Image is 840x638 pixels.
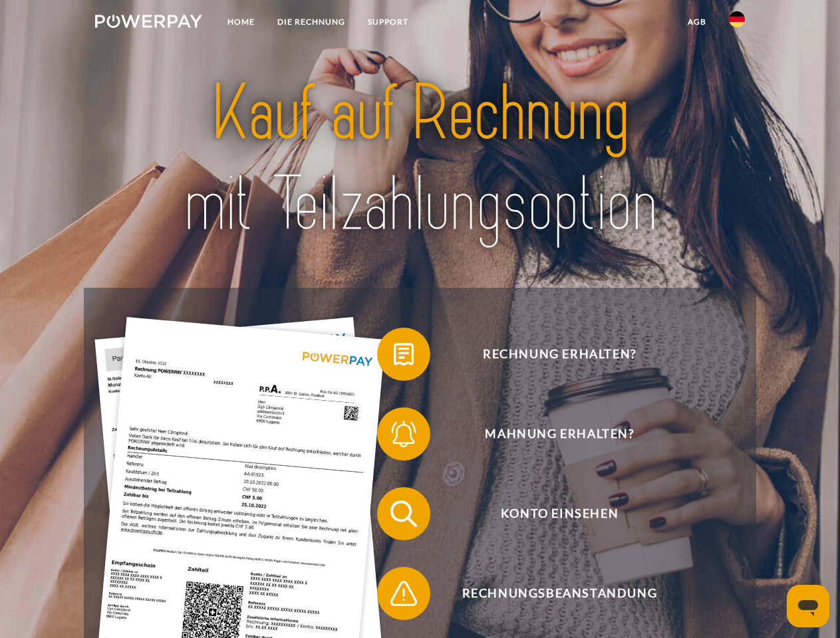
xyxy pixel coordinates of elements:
img: de [729,11,745,27]
button: Konto einsehen [377,487,723,540]
a: agb [676,10,718,34]
img: qb_search.svg [387,497,420,530]
img: qb_warning.svg [387,577,420,610]
a: DIE RECHNUNG [266,10,356,34]
img: logo-powerpay-white.svg [95,15,202,28]
span: Konto einsehen [396,487,722,540]
button: Rechnung erhalten? [377,328,723,381]
img: qb_bell.svg [387,417,420,451]
a: Home [216,10,266,34]
a: SUPPORT [356,10,420,34]
iframe: Schaltfläche zum Öffnen des Messaging-Fensters [787,585,829,627]
span: Mahnung erhalten? [396,407,722,461]
button: Rechnungsbeanstandung [377,567,723,620]
img: title-powerpay_de.svg [127,64,713,255]
button: Mahnung erhalten? [377,407,723,461]
img: qb_bill.svg [387,338,420,371]
span: Rechnung erhalten? [396,328,722,381]
span: Rechnungsbeanstandung [396,567,722,620]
